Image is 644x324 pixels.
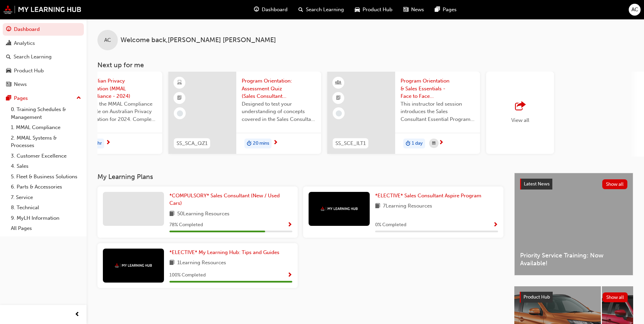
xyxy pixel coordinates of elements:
[177,210,229,218] span: 50 Learning Resources
[336,78,341,87] span: learningResourceType_INSTRUCTOR_LED-icon
[375,221,406,229] span: 0 % Completed
[6,82,11,88] span: news-icon
[298,5,303,14] span: search-icon
[401,100,475,123] span: This instructor led session introduces the Sales Consultant Essential Program and outlines what y...
[3,5,81,14] img: mmal
[439,140,444,146] span: next-icon
[363,6,392,14] span: Product Hub
[177,110,183,116] span: learningRecordVerb_NONE-icon
[273,140,278,146] span: next-icon
[177,78,182,87] span: learningResourceType_ELEARNING-icon
[83,77,157,100] span: Australian Privacy Legislation (MMAL Compliance - 2024)
[336,94,341,103] span: booktick-icon
[169,249,279,255] span: *ELECTIVE* My Learning Hub: Tips and Guides
[94,140,102,147] span: 1 hr
[375,193,481,199] span: *ELECTIVE* Sales Consultant Aspire Program
[443,6,457,14] span: Pages
[75,310,80,319] span: prev-icon
[14,94,28,102] div: Pages
[87,61,644,69] h3: Next up for me
[169,192,292,207] a: *COMPULSORY* Sales Consultant (New / Used Cars)
[8,104,84,122] a: 0. Training Schedules & Management
[6,26,11,33] span: guage-icon
[8,202,84,213] a: 8. Technical
[14,53,52,61] div: Search Learning
[486,72,639,157] button: View all
[602,179,628,189] button: Show all
[169,249,282,256] a: *ELECTIVE* My Learning Hub: Tips and Guides
[14,67,44,75] div: Product Hub
[8,122,84,133] a: 1. MMAL Compliance
[287,271,292,280] button: Show Progress
[287,221,292,229] button: Show Progress
[6,40,11,47] span: chart-icon
[8,182,84,192] a: 6. Parts & Accessories
[429,3,462,17] a: pages-iconPages
[293,3,349,17] a: search-iconSearch Learning
[262,6,288,14] span: Dashboard
[411,6,424,14] span: News
[493,222,498,228] span: Show Progress
[520,179,627,190] a: Latest NewsShow all
[177,140,207,147] span: SS_SCA_QZ1
[306,6,344,14] span: Search Learning
[631,6,638,14] span: AC
[335,140,366,147] span: SS_SCE_ILT1
[8,213,84,223] a: 9. MyLH Information
[14,39,35,47] div: Analytics
[320,206,358,211] img: mmal
[3,78,84,91] a: News
[97,173,503,181] h3: My Learning Plans
[520,292,628,303] a: Product HubShow all
[242,100,316,123] span: Designed to test your understanding of concepts covered in the Sales Consultant Aspire Program 'P...
[398,3,429,17] a: news-iconNews
[355,5,360,14] span: car-icon
[169,210,174,218] span: book-icon
[249,3,293,17] a: guage-iconDashboard
[401,77,475,100] span: Program Orientation & Sales Essentials - Face to Face Instructor Led Training (Sales Consultant E...
[106,140,111,146] span: next-icon
[3,92,84,105] button: Pages
[511,117,529,123] span: View all
[121,36,276,44] span: Welcome back , [PERSON_NAME] [PERSON_NAME]
[435,5,440,14] span: pages-icon
[253,140,269,147] span: 20 mins
[523,294,550,300] span: Product Hub
[3,22,84,92] button: DashboardAnalyticsSearch LearningProduct HubNews
[375,202,380,211] span: book-icon
[603,292,628,302] button: Show all
[8,192,84,203] a: 7. Service
[169,259,174,267] span: book-icon
[115,263,152,268] img: mmal
[520,252,627,267] span: Priority Service Training: Now Available!
[8,172,84,182] a: 5. Fleet & Business Solutions
[169,193,280,206] span: *COMPULSORY* Sales Consultant (New / Used Cars)
[83,100,157,123] span: This is the MMAL Compliance module on Australian Privacy Legislation for 2024. Complete this modu...
[8,151,84,161] a: 3. Customer Excellence
[327,72,480,154] a: SS_SCE_ILT1Program Orientation & Sales Essentials - Face to Face Instructor Led Training (Sales C...
[515,102,525,111] span: outbound-icon
[375,192,484,200] a: *ELECTIVE* Sales Consultant Aspire Program
[168,72,321,154] a: SS_SCA_QZ1Program Orientation: Assessment Quiz (Sales Consultant Aspire Program)Designed to test ...
[169,221,203,229] span: 78 % Completed
[242,77,316,100] span: Program Orientation: Assessment Quiz (Sales Consultant Aspire Program)
[169,271,206,279] span: 100 % Completed
[76,94,81,103] span: up-icon
[412,140,423,147] span: 1 day
[177,259,226,267] span: 1 Learning Resources
[349,3,398,17] a: car-iconProduct Hub
[629,4,641,16] button: AC
[177,94,182,103] span: booktick-icon
[104,36,111,44] span: AC
[14,80,27,88] div: News
[524,181,550,187] span: Latest News
[336,110,342,116] span: learningRecordVerb_NONE-icon
[3,65,84,77] a: Product Hub
[432,139,436,148] span: calendar-icon
[8,161,84,172] a: 4. Sales
[8,223,84,234] a: All Pages
[6,68,11,74] span: car-icon
[3,37,84,50] a: Analytics
[3,23,84,36] a: Dashboard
